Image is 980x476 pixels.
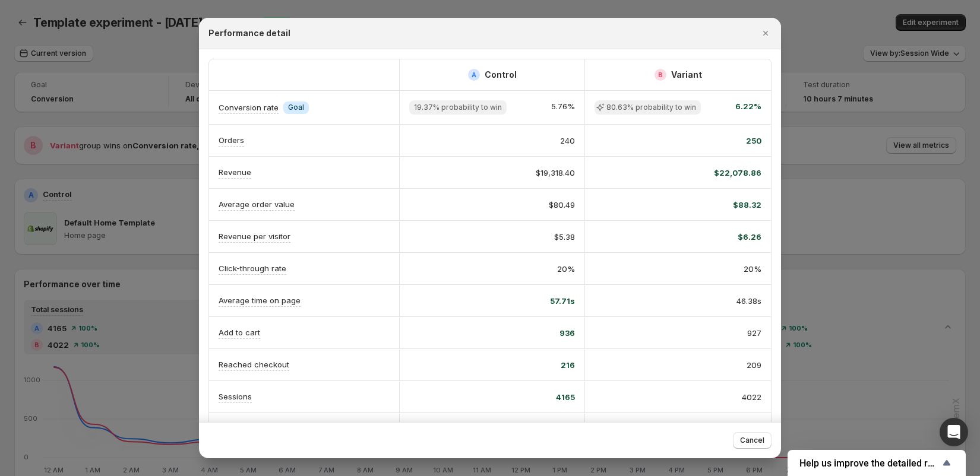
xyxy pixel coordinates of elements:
[658,71,663,78] h2: B
[554,231,575,243] span: $5.38
[550,295,575,307] span: 57.71s
[485,69,517,81] h2: Control
[747,327,761,339] span: 927
[747,359,761,371] span: 209
[757,25,774,42] button: Close
[414,103,502,112] span: 19.37% probability to win
[559,327,575,339] span: 936
[219,101,279,113] p: Conversion rate
[560,135,575,147] span: 240
[556,391,575,403] span: 4165
[606,103,696,112] span: 80.63% probability to win
[219,391,252,402] p: Sessions
[746,135,761,147] span: 250
[219,358,289,370] p: Reached checkout
[714,167,761,179] span: $22,078.86
[219,294,301,306] p: Average time on page
[740,436,764,445] span: Cancel
[551,100,575,115] span: 5.76%
[472,71,476,78] h2: A
[536,167,575,179] span: $19,318.40
[219,166,251,178] p: Revenue
[736,295,761,307] span: 46.38s
[219,326,260,338] p: Add to cart
[738,231,761,243] span: $6.26
[219,198,295,210] p: Average order value
[733,432,772,449] button: Cancel
[733,199,761,211] span: $88.32
[219,134,244,146] p: Orders
[219,262,286,274] p: Click-through rate
[742,391,761,403] span: 4022
[940,418,968,446] div: Open Intercom Messenger
[799,456,954,470] button: Show survey - Help us improve the detailed report for A/B campaigns
[744,263,761,275] span: 20%
[219,230,290,242] p: Revenue per visitor
[799,458,940,469] span: Help us improve the detailed report for A/B campaigns
[549,199,575,211] span: $80.49
[671,69,702,81] h2: Variant
[735,100,761,115] span: 6.22%
[288,103,304,112] span: Goal
[561,359,575,371] span: 216
[208,27,290,39] h2: Performance detail
[557,263,575,275] span: 20%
